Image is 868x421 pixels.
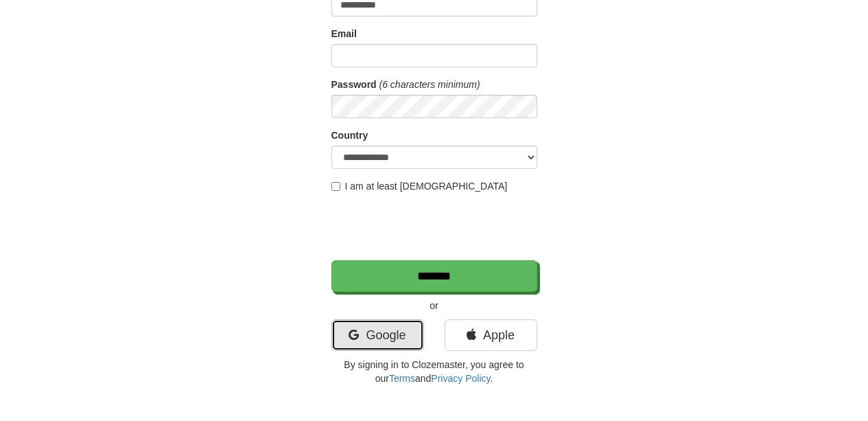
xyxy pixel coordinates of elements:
em: (6 characters minimum) [379,79,480,90]
label: Email [331,27,357,41]
label: Country [331,128,368,142]
label: I am at least [DEMOGRAPHIC_DATA] [331,179,508,193]
a: Apple [445,319,537,351]
input: I am at least [DEMOGRAPHIC_DATA] [331,182,340,191]
p: or [331,299,537,312]
a: Terms [389,373,415,384]
p: By signing in to Clozemaster, you agree to our and . [331,358,537,385]
label: Password [331,78,377,91]
a: Privacy Policy [431,373,490,384]
a: Google [331,319,424,351]
iframe: reCAPTCHA [331,200,540,253]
